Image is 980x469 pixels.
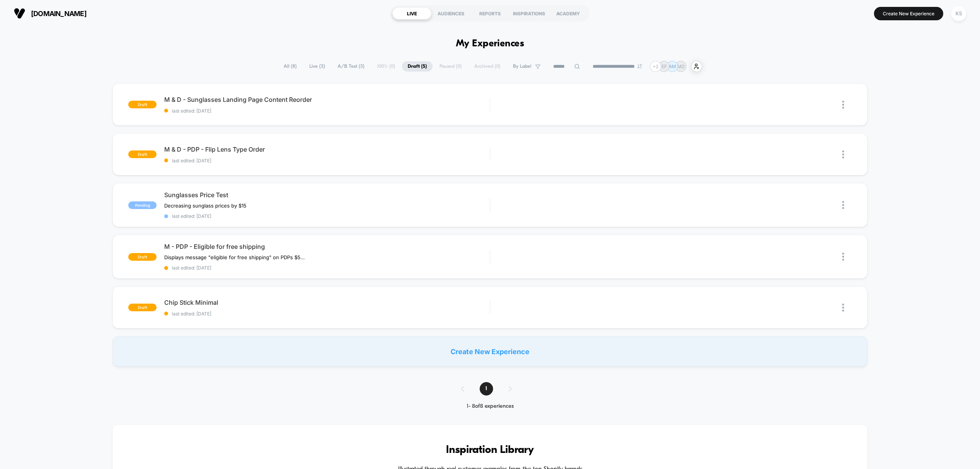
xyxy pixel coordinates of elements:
button: [DOMAIN_NAME] [11,7,89,20]
span: draft [128,150,157,158]
img: close [842,253,844,261]
img: close [842,150,844,159]
span: A/B Test ( 3 ) [332,61,370,72]
p: AM [669,64,676,69]
button: KS [949,6,969,21]
div: Create New Experience [113,336,867,367]
span: Sunglasses Price Test [164,191,490,199]
div: ACADEMY [549,7,588,20]
span: Chip Stick Minimal [164,299,490,306]
img: close [842,101,844,109]
span: last edited: [DATE] [164,265,490,271]
span: Pending [128,201,157,209]
span: last edited: [DATE] [164,311,490,317]
img: Visually logo [14,8,25,19]
span: Live ( 3 ) [304,61,331,72]
div: REPORTS [470,7,510,20]
span: Draft ( 5 ) [402,61,433,72]
img: end [637,64,642,69]
span: last edited: [DATE] [164,158,490,163]
span: M - PDP - Eligible for free shipping [164,243,490,250]
span: Displays message "eligible for free shipping" on PDPs $50+, [GEOGRAPHIC_DATA] only. [164,254,306,260]
img: close [842,304,844,312]
div: LIVE [392,7,431,20]
span: All ( 8 ) [278,61,302,72]
span: draft [128,304,157,311]
img: close [842,201,844,209]
span: last edited: [DATE] [164,108,490,114]
span: [DOMAIN_NAME] [31,10,87,18]
span: draft [128,253,157,261]
p: MD [677,64,685,69]
span: M & D - PDP - Flip Lens Type Order [164,145,490,153]
div: + 2 [650,61,661,72]
div: 1 - 8 of 8 experiences [453,403,527,410]
span: draft [128,101,157,108]
span: 1 [480,382,493,395]
div: KS [951,6,966,21]
span: Decreasing sunglass prices by $15 [164,203,247,209]
div: AUDIENCES [431,7,470,20]
h3: Inspiration Library [136,444,844,456]
span: M & D - Sunglasses Landing Page Content Reorder [164,96,490,103]
span: By Label [513,64,531,69]
button: Create New Experience [874,7,943,20]
p: EF [661,64,667,69]
h1: My Experiences [456,38,524,49]
span: last edited: [DATE] [164,213,490,219]
div: INSPIRATIONS [510,7,549,20]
